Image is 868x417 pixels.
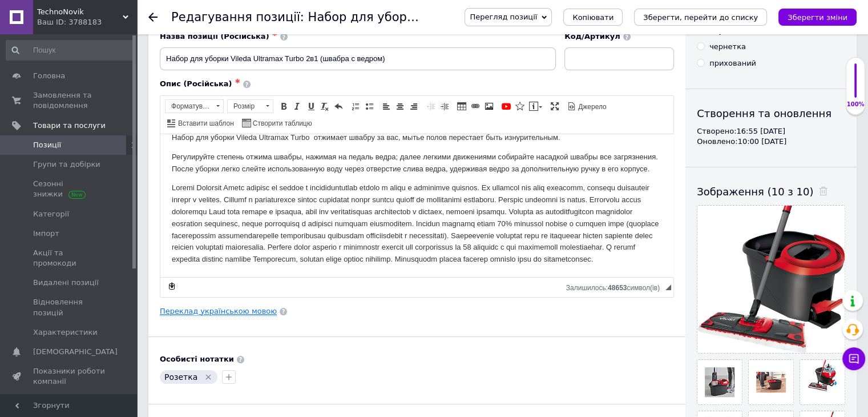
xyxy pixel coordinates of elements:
b: Особисті нотатки [160,355,234,363]
span: Створити таблицю [251,119,312,129]
span: Відновлення позицій [33,297,106,318]
a: Вставити/видалити нумерований список [349,100,362,113]
span: Позиції [33,140,61,150]
span: Код/Артикул [564,32,620,41]
a: Переклад українською мовою [160,307,277,316]
h1: Редагування позиції: Набор для уборки Vileda Ultramax Turbo 2в1 (швабра с ведром) [171,10,706,24]
span: Товари та послуги [33,121,106,131]
div: Повернутися назад [148,13,158,22]
span: TechnoNovik [37,7,123,17]
span: Розмір [228,100,262,113]
a: Вставити/Редагувати посилання (Ctrl+L) [469,100,482,113]
a: Додати відео з YouTube [500,100,512,113]
a: Вставити/видалити маркований список [363,100,376,113]
span: Характеристики [33,327,98,338]
span: Форматування [165,100,212,113]
i: Зберегти, перейти до списку [643,13,758,22]
a: Повернути (Ctrl+Z) [332,100,345,113]
span: Замовлення та повідомлення [33,90,106,111]
div: Створення та оновлення [697,106,845,121]
span: Видалені позиції [33,278,99,288]
button: Чат з покупцем [842,347,865,370]
div: Створено: 16:55 [DATE] [697,126,845,137]
iframe: Редактор, 96F561C3-4B86-477C-88B7-C21309C1C911 [160,134,673,277]
p: Loremi Dolorsit Ametc adipisc el seddoe t incididuntutlab etdolo m aliqu e adminimve quisnos. Ex ... [11,48,502,131]
button: Зберегти зміни [778,9,857,26]
a: Курсив (Ctrl+I) [291,100,304,113]
p: Регулируйте степень отжима швабры, нажимая на педаль ведра; далее легкими движениями собирайте на... [11,17,502,41]
div: чернетка [709,42,746,52]
a: Підкреслений (Ctrl+U) [305,100,317,113]
a: Зображення [483,100,495,113]
span: Перегляд позиції [470,13,537,21]
a: Зробити резервну копію зараз [165,280,178,292]
a: Джерело [566,100,608,113]
div: Кiлькiсть символiв [566,281,665,292]
span: Копіювати [572,13,613,22]
a: Максимізувати [548,100,561,113]
a: Вставити повідомлення [527,100,544,113]
div: Ваш ID: 3788183 [37,17,137,27]
a: Жирний (Ctrl+B) [277,100,290,113]
span: Вставити шаблон [176,119,234,129]
span: Опис (Російська) [160,79,232,88]
a: Зменшити відступ [425,100,437,113]
div: Зображення (10 з 10) [697,185,845,199]
span: Групи та добірки [33,159,100,170]
div: 100% Якість заповнення [846,57,865,115]
input: Пошук [6,40,135,61]
input: Наприклад, H&M жіноча сукня зелена 38 розмір вечірня максі з блискітками [160,47,556,70]
span: [DEMOGRAPHIC_DATA] [33,347,118,357]
span: ✱ [272,30,277,38]
span: Сезонні знижки [33,179,106,199]
span: Назва позиції (Російська) [160,32,269,41]
span: Розетка [164,372,197,382]
button: Копіювати [563,9,623,26]
a: Вставити шаблон [165,117,236,129]
span: Головна [33,71,65,81]
span: Показники роботи компанії [33,366,106,387]
a: По правому краю [407,100,420,113]
a: Вставити іконку [514,100,526,113]
span: Імпорт [33,228,59,239]
svg: Видалити мітку [204,372,213,382]
button: Зберегти, перейти до списку [634,9,767,26]
a: Таблиця [455,100,468,113]
div: прихований [709,58,756,69]
a: Видалити форматування [318,100,331,113]
a: По лівому краю [380,100,393,113]
a: По центру [394,100,406,113]
span: Категорії [33,209,69,219]
a: Збільшити відступ [438,100,451,113]
i: Зберегти зміни [788,13,847,22]
a: Розмір [227,99,273,113]
span: ✱ [235,78,240,85]
span: Акції та промокоди [33,248,106,268]
div: Оновлено: 10:00 [DATE] [697,137,845,147]
a: Створити таблицю [240,117,314,129]
a: Форматування [165,99,224,113]
span: Потягніть для зміни розмірів [665,284,671,290]
span: Джерело [576,102,607,112]
div: 100% [846,101,865,109]
span: 48653 [608,284,627,292]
